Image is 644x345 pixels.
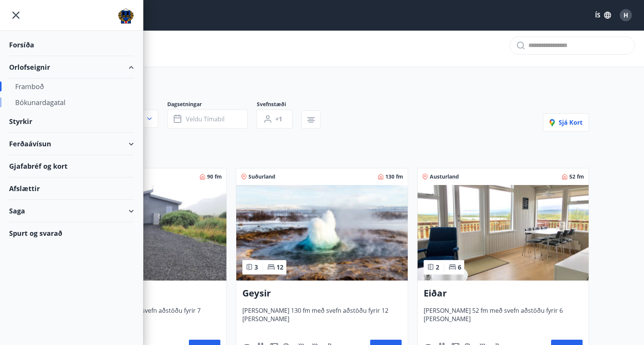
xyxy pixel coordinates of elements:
[424,287,583,300] h3: Eiðar
[276,263,283,271] span: 12
[167,110,248,129] button: Veldu tímabil
[543,113,589,132] button: Sjá kort
[15,78,128,94] div: Framboð
[550,118,583,127] span: Sjá kort
[9,177,134,200] div: Afslættir
[9,155,134,177] div: Gjafabréf og kort
[15,94,128,110] div: Bókunardagatal
[275,115,282,123] span: +1
[9,110,134,133] div: Styrkir
[424,306,583,331] span: [PERSON_NAME] 52 fm með svefn aðstöðu fyrir 6 [PERSON_NAME]
[617,6,635,24] button: H
[254,263,258,271] span: 3
[624,11,628,19] span: H
[9,8,23,22] button: menu
[9,200,134,222] div: Saga
[9,222,134,244] div: Spurt og svarað
[248,173,275,180] span: Suðurland
[9,56,134,78] div: Orlofseignir
[569,173,584,180] span: 52 fm
[242,287,401,300] h3: Geysir
[257,100,302,110] span: Svefnstæði
[385,173,403,180] span: 130 fm
[430,173,459,180] span: Austurland
[186,115,225,123] span: Veldu tímabil
[9,34,134,56] div: Forsíða
[418,185,589,281] img: Paella dish
[458,263,461,271] span: 6
[118,8,134,24] img: union_logo
[591,8,615,22] button: ÍS
[9,133,134,155] div: Ferðaávísun
[242,306,401,331] span: [PERSON_NAME] 130 fm með svefn aðstöðu fyrir 12 [PERSON_NAME]
[207,173,222,180] span: 90 fm
[257,110,292,129] button: +1
[167,100,257,110] span: Dagsetningar
[236,185,407,281] img: Paella dish
[436,263,439,271] span: 2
